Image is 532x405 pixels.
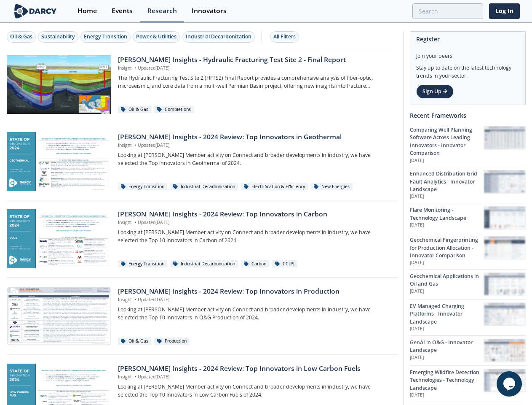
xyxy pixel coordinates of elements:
[154,337,190,345] div: Production
[118,260,167,268] div: Energy Transition
[410,167,526,203] a: Enhanced Distribution Grid Fault Analytics - Innovator Landscape [DATE] Enhanced Distribution Gri...
[7,31,36,43] button: Oil & Gas
[410,233,526,269] a: Geochemical Fingerprinting for Production Allocation - Innovator Comparison [DATE] Geochemical Fi...
[38,31,78,43] button: Sustainability
[112,8,133,14] div: Events
[118,229,391,244] p: Looking at [PERSON_NAME] Member activity on Connect and broader developments in industry, we have...
[410,269,526,299] a: Geochemical Applications in Oil and Gas [DATE] Geochemical Applications in Oil and Gas preview
[416,84,454,99] a: Sign Up
[410,206,484,222] div: Flare Monitoring - Technology Landscape
[170,260,238,268] div: Industrial Decarbonization
[118,374,391,381] p: Insight Updated [DATE]
[13,4,59,19] img: logo-wide.svg
[118,337,151,345] div: Oil & Gas
[80,31,131,43] button: Energy Transition
[118,132,391,142] div: [PERSON_NAME] Insights - 2024 Review: Top Innovators in Geothermal
[241,260,269,268] div: Carbon
[410,259,484,266] p: [DATE]
[118,306,391,321] p: Looking at [PERSON_NAME] Member activity on Connect and broader developments in industry, we have...
[7,286,398,346] a: Darcy Insights - 2024 Review: Top Innovators in Production preview [PERSON_NAME] Insights - 2024 ...
[118,151,391,167] p: Looking at [PERSON_NAME] Member activity on Connect and broader developments in industry, we have...
[410,326,484,332] p: [DATE]
[118,219,391,226] p: Insight Updated [DATE]
[416,60,519,80] div: Stay up to date on the latest technology trends in your sector.
[84,33,127,40] div: Energy Transition
[133,297,138,302] span: •
[118,183,167,191] div: Energy Transition
[7,55,398,114] a: Darcy Insights - Hydraulic Fracturing Test Site 2 - Final Report preview [PERSON_NAME] Insights -...
[170,183,238,191] div: Industrial Decarbonization
[272,260,297,268] div: CCUS
[78,8,97,14] div: Home
[410,369,484,392] div: Emerging Wildfire Detection Technologies - Technology Landscape
[410,126,484,157] div: Comparing Well Planning Software Across Leading Innovators - Innovator Comparison
[410,203,526,233] a: Flare Monitoring - Technology Landscape [DATE] Flare Monitoring - Technology Landscape preview
[186,33,251,40] div: Industrial Decarbonization
[118,209,391,219] div: [PERSON_NAME] Insights - 2024 Review: Top Innovators in Carbon
[410,288,484,295] p: [DATE]
[241,183,308,191] div: Electrification & Efficiency
[147,8,177,14] div: Research
[410,108,526,123] div: Recent Frameworks
[410,193,484,200] p: [DATE]
[412,3,483,19] input: Advanced Search
[133,142,138,148] span: •
[7,132,398,191] a: Darcy Insights - 2024 Review: Top Innovators in Geothermal preview [PERSON_NAME] Insights - 2024 ...
[136,33,176,40] div: Power & Utilities
[497,371,524,397] iframe: chat widget
[133,219,138,225] span: •
[410,365,526,402] a: Emerging Wildfire Detection Technologies - Technology Landscape [DATE] Emerging Wildfire Detectio...
[410,170,484,193] div: Enhanced Distribution Grid Fault Analytics - Innovator Landscape
[133,31,180,43] button: Power & Utilities
[416,46,519,60] div: Join your peers
[118,364,391,374] div: [PERSON_NAME] Insights - 2024 Review: Top Innovators in Low Carbon Fuels
[410,392,484,399] p: [DATE]
[273,33,296,40] div: All Filters
[118,55,391,65] div: [PERSON_NAME] Insights - Hydraulic Fracturing Test Site 2 - Final Report
[489,3,520,19] a: Log In
[118,65,391,72] p: Insight Updated [DATE]
[410,354,484,361] p: [DATE]
[118,106,151,113] div: Oil & Gas
[410,339,484,354] div: GenAI in O&G - Innovator Landscape
[133,65,138,71] span: •
[410,236,484,259] div: Geochemical Fingerprinting for Production Allocation - Innovator Comparison
[154,106,194,113] div: Completions
[10,33,32,40] div: Oil & Gas
[118,74,391,90] p: The Hydraulic Fracturing Test Site 2 (HFTS2) Final Report provides a comprehensive analysis of fi...
[118,383,391,399] p: Looking at [PERSON_NAME] Member activity on Connect and broader developments in industry, we have...
[118,286,391,297] div: [PERSON_NAME] Insights - 2024 Review: Top Innovators in Production
[41,33,75,40] div: Sustainability
[410,302,484,326] div: EV Managed Charging Platforms - Innovator Landscape
[192,8,227,14] div: Innovators
[311,183,353,191] div: New Energies
[133,374,138,380] span: •
[410,123,526,167] a: Comparing Well Planning Software Across Leading Innovators - Innovator Comparison [DATE] Comparin...
[416,32,519,46] div: Register
[7,209,398,268] a: Darcy Insights - 2024 Review: Top Innovators in Carbon preview [PERSON_NAME] Insights - 2024 Revi...
[118,142,391,149] p: Insight Updated [DATE]
[410,335,526,365] a: GenAI in O&G - Innovator Landscape [DATE] GenAI in O&G - Innovator Landscape preview
[270,31,299,43] button: All Filters
[410,299,526,335] a: EV Managed Charging Platforms - Innovator Landscape [DATE] EV Managed Charging Platforms - Innova...
[410,157,484,164] p: [DATE]
[182,31,255,43] button: Industrial Decarbonization
[118,297,391,303] p: Insight Updated [DATE]
[410,273,484,288] div: Geochemical Applications in Oil and Gas
[410,222,484,229] p: [DATE]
